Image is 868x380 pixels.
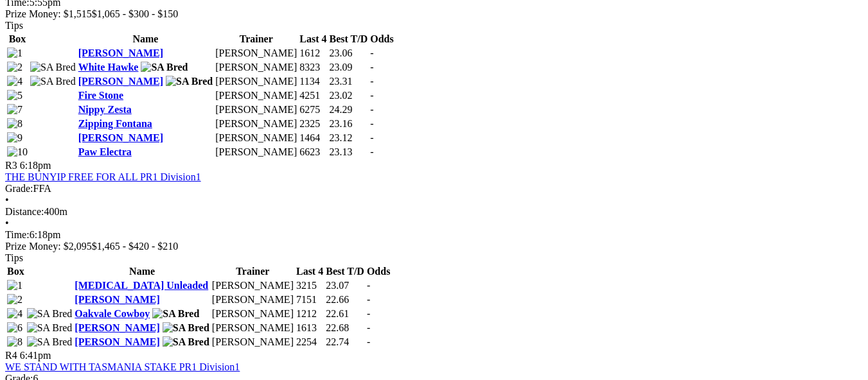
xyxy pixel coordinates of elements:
[329,61,369,74] td: 23.09
[30,76,76,87] img: SA Bred
[370,132,373,143] span: -
[215,103,297,116] td: [PERSON_NAME]
[325,307,365,320] td: 22.61
[296,336,324,349] td: 2254
[27,322,73,334] img: SA Bred
[211,279,294,292] td: [PERSON_NAME]
[78,132,163,143] a: [PERSON_NAME]
[78,62,139,73] a: White Hawke
[7,90,22,101] img: 5
[296,293,324,306] td: 7151
[296,322,324,334] td: 1613
[75,322,159,333] a: [PERSON_NAME]
[370,118,373,129] span: -
[5,229,30,240] span: Time:
[7,62,22,73] img: 2
[299,132,327,144] td: 1464
[299,89,327,102] td: 4251
[152,308,199,320] img: SA Bred
[7,104,22,116] img: 7
[299,75,327,88] td: 1134
[7,266,24,277] span: Box
[299,117,327,130] td: 2325
[5,206,44,217] span: Distance:
[215,146,297,159] td: [PERSON_NAME]
[27,336,73,348] img: SA Bred
[5,252,23,263] span: Tips
[299,61,327,74] td: 8323
[20,350,51,361] span: 6:41pm
[5,194,9,205] span: •
[5,350,17,361] span: R4
[215,117,297,130] td: [PERSON_NAME]
[370,62,373,73] span: -
[75,336,159,347] a: [PERSON_NAME]
[5,160,17,171] span: R3
[211,336,294,349] td: [PERSON_NAME]
[78,47,163,58] a: [PERSON_NAME]
[5,229,863,241] div: 6:18pm
[5,218,9,229] span: •
[215,132,297,144] td: [PERSON_NAME]
[370,146,373,157] span: -
[75,294,159,305] a: [PERSON_NAME]
[215,33,297,46] th: Trainer
[78,76,163,87] a: [PERSON_NAME]
[370,76,373,87] span: -
[166,76,213,87] img: SA Bred
[9,33,26,44] span: Box
[92,241,179,252] span: $1,465 - $420 - $210
[215,47,297,60] td: [PERSON_NAME]
[7,132,22,144] img: 9
[78,33,214,46] th: Name
[5,20,23,31] span: Tips
[296,307,324,320] td: 1212
[329,89,369,102] td: 23.02
[7,322,22,334] img: 6
[5,171,201,182] a: THE BUNYIP FREE FOR ALL PR1 Division1
[74,265,210,278] th: Name
[329,103,369,116] td: 24.29
[329,75,369,88] td: 23.31
[211,293,294,306] td: [PERSON_NAME]
[7,146,28,158] img: 10
[78,118,152,129] a: Zipping Fontana
[211,307,294,320] td: [PERSON_NAME]
[7,336,22,348] img: 8
[75,308,150,319] a: Oakvale Cowboy
[5,206,863,218] div: 400m
[215,75,297,88] td: [PERSON_NAME]
[367,294,370,305] span: -
[30,62,76,73] img: SA Bred
[299,103,327,116] td: 6275
[5,183,863,194] div: FFA
[329,117,369,130] td: 23.16
[7,308,22,320] img: 4
[7,118,22,130] img: 8
[299,33,327,46] th: Last 4
[299,146,327,159] td: 6623
[329,146,369,159] td: 23.13
[325,279,365,292] td: 23.07
[92,8,179,19] span: $1,065 - $300 - $150
[163,336,209,348] img: SA Bred
[367,322,370,333] span: -
[367,308,370,319] span: -
[7,280,22,291] img: 1
[78,104,132,115] a: Nippy Zesta
[7,294,22,306] img: 2
[215,61,297,74] td: [PERSON_NAME]
[369,33,394,46] th: Odds
[163,322,209,334] img: SA Bred
[329,33,369,46] th: Best T/D
[215,89,297,102] td: [PERSON_NAME]
[296,279,324,292] td: 3215
[5,183,33,194] span: Grade:
[78,146,132,157] a: Paw Electra
[27,308,73,320] img: SA Bred
[296,265,324,278] th: Last 4
[299,47,327,60] td: 1612
[325,265,365,278] th: Best T/D
[5,8,863,20] div: Prize Money: $1,515
[78,90,123,101] a: Fire Stone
